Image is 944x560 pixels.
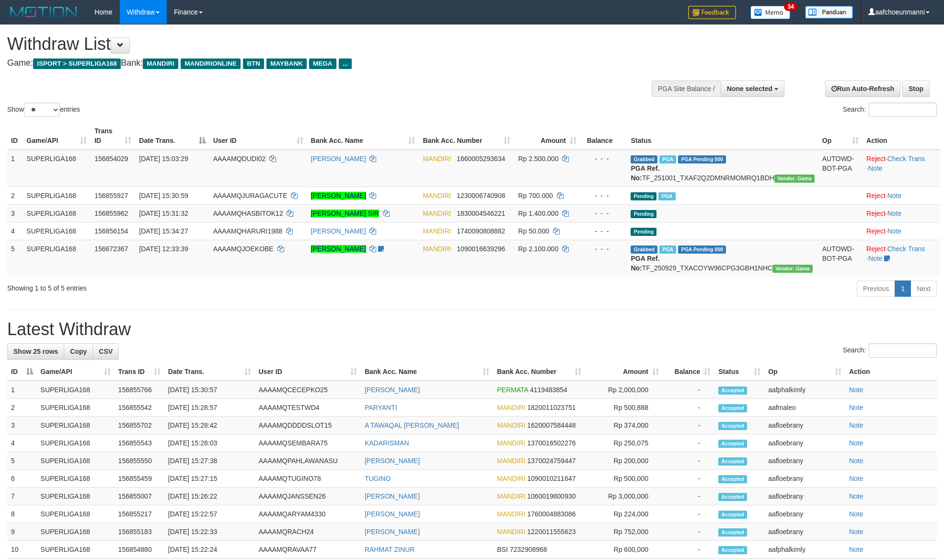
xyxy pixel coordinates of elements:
[255,381,361,399] td: AAAAMQCECEPKO25
[514,122,580,150] th: Amount: activate to sort column ascending
[309,58,336,69] span: MEGA
[887,155,925,163] a: Check Trans
[764,381,845,399] td: aafphalkimly
[718,404,747,412] span: Accepted
[7,320,937,339] h1: Latest Withdraw
[585,363,663,381] th: Amount: activate to sort column ascending
[585,505,663,523] td: Rp 224,000
[518,245,558,253] span: Rp 2.100.000
[457,210,505,217] span: Copy 1830004546221 to clipboard
[7,417,37,434] td: 3
[7,399,37,417] td: 2
[627,150,818,187] td: TF_251001_TXAF2Q2DMNRMOMRQ1BDH
[213,210,283,217] span: AAAAMQHASBITOK12
[139,227,188,235] span: [DATE] 15:34:27
[714,363,764,381] th: Status: activate to sort column ascending
[94,155,128,163] span: 156854029
[750,6,791,19] img: Button%20Memo.svg
[7,240,23,277] td: 5
[7,204,23,222] td: 3
[849,528,863,536] a: Note
[255,452,361,470] td: AAAAMQPAHLAWANASU
[37,523,115,541] td: SUPERLIGA168
[527,528,576,536] span: Copy 1220011555623 to clipboard
[423,192,451,199] span: MANDIRI
[135,122,209,150] th: Date Trans.: activate to sort column descending
[721,81,784,97] button: None selected
[37,452,115,470] td: SUPERLIGA168
[718,511,747,519] span: Accepted
[663,434,714,452] td: -
[213,192,288,199] span: AAAAMQJURAGACUTE
[869,103,937,117] input: Search:
[365,492,420,500] a: [PERSON_NAME]
[213,227,283,235] span: AAAAMQHARURI1988
[584,154,623,163] div: - - -
[764,399,845,417] td: aafmaleo
[631,228,656,236] span: Pending
[678,245,726,254] span: PGA Pending
[868,255,883,262] a: Note
[423,227,451,235] span: MANDIRI
[585,452,663,470] td: Rp 200,000
[866,227,886,235] a: Reject
[115,417,164,434] td: 156855702
[497,386,528,394] span: PERMATA
[255,434,361,452] td: AAAAMQSEMBARA75
[843,343,937,358] label: Search:
[863,222,940,240] td: ·
[497,528,525,536] span: MANDIRI
[631,210,656,218] span: Pending
[849,421,863,429] a: Note
[818,150,863,187] td: AUTOWD-BOT-PGA
[7,35,620,54] h1: Withdraw List
[94,245,128,253] span: 156672367
[115,523,164,541] td: 156855183
[910,280,937,297] a: Next
[584,191,623,200] div: - - -
[887,227,902,235] a: Note
[764,434,845,452] td: aafloebrany
[37,434,115,452] td: SUPERLIGA168
[423,245,451,253] span: MANDIRI
[37,399,115,417] td: SUPERLIGA168
[139,192,188,199] span: [DATE] 15:30:59
[92,343,119,360] a: CSV
[527,492,576,500] span: Copy 1060019800930 to clipboard
[530,386,567,394] span: Copy 4119483854 to clipboard
[24,103,60,117] select: Showentries
[866,245,886,253] a: Reject
[94,210,128,217] span: 156855962
[631,164,659,182] b: PGA Ref. No:
[311,210,379,217] a: [PERSON_NAME] SIR
[139,210,188,217] span: [DATE] 15:31:32
[311,155,366,163] a: [PERSON_NAME]
[139,245,188,253] span: [DATE] 12:33:39
[181,58,241,69] span: MANDIRIONLINE
[887,192,902,199] a: Note
[266,58,307,69] span: MAYBANK
[887,210,902,217] a: Note
[527,404,576,411] span: Copy 1820011023751 to clipboard
[255,363,361,381] th: User ID: activate to sort column ascending
[361,363,493,381] th: Bank Acc. Name: activate to sort column ascending
[584,226,623,236] div: - - -
[365,475,391,482] a: TUGINO
[13,348,58,355] span: Show 25 rows
[718,546,747,554] span: Accepted
[37,381,115,399] td: SUPERLIGA168
[658,192,675,200] span: Marked by aafsoycanthlai
[497,492,525,500] span: MANDIRI
[457,245,505,253] span: Copy 1090016639296 to clipboard
[311,227,366,235] a: [PERSON_NAME]
[863,204,940,222] td: ·
[631,255,659,272] b: PGA Ref. No:
[631,192,656,200] span: Pending
[457,227,505,235] span: Copy 1740090808882 to clipboard
[7,488,37,505] td: 7
[457,155,505,163] span: Copy 1660005293634 to clipboard
[863,122,940,150] th: Action
[7,343,64,360] a: Show 25 rows
[7,434,37,452] td: 4
[37,363,115,381] th: Game/API: activate to sort column ascending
